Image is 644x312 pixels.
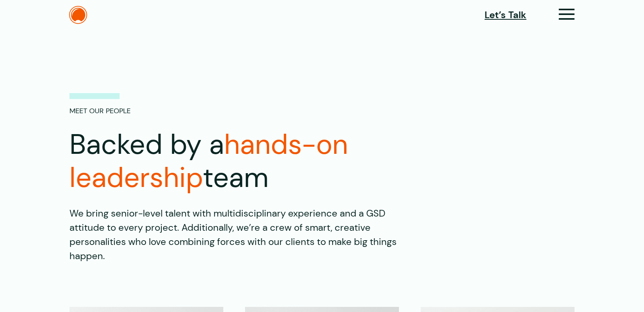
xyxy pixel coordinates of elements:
p: We bring senior-level talent with multidisciplinary experience and a GSD attitude to every projec... [69,206,416,263]
a: Let’s Talk [485,8,526,22]
p: Meet Our People [69,93,131,116]
img: The Daylight Studio Logo [69,6,87,24]
h1: Backed by a team [69,128,519,194]
span: hands-on leadership [69,127,348,196]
